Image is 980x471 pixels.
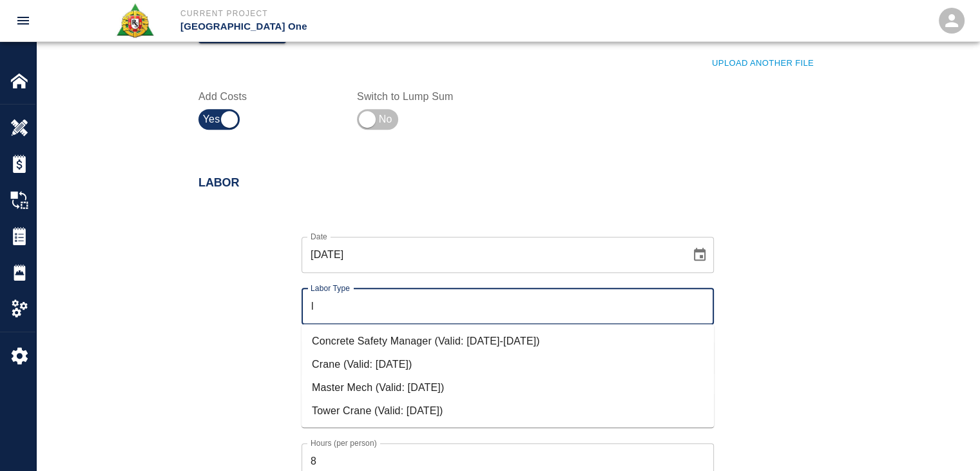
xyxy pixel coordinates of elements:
[311,283,350,294] label: Labor Type
[357,89,500,104] label: Switch to Lump Sum
[302,376,714,399] li: Master Mech (Valid: [DATE])
[311,437,377,448] label: Hours (per person)
[180,8,560,19] p: Current Project
[115,3,155,39] img: Roger & Sons Concrete
[916,409,980,471] iframe: Chat Widget
[198,89,341,104] label: Add Costs
[198,176,817,190] h2: Labor
[709,54,817,74] button: Upload Another File
[302,352,714,376] li: Crane (Valid: [DATE])
[302,399,714,422] li: Tower Crane (Valid: [DATE])
[180,19,560,34] p: [GEOGRAPHIC_DATA] One
[8,5,39,36] button: open drawer
[302,237,682,273] input: mm/dd/yyyy
[311,231,327,242] label: Date
[687,242,713,268] button: Choose date, selected date is Sep 11, 2025
[302,329,714,352] li: Concrete Safety Manager (Valid: [DATE]-[DATE])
